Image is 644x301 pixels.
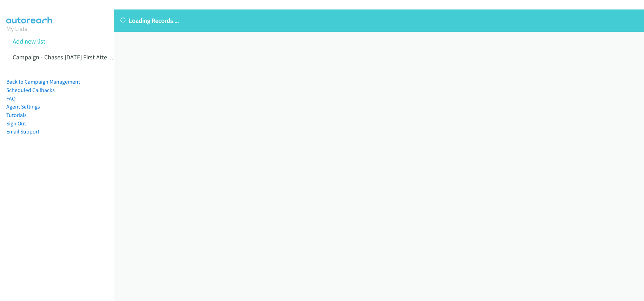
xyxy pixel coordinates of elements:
[6,128,39,135] a: Email Support
[6,25,27,33] a: My Lists
[13,37,45,45] a: Add new list
[6,78,80,85] a: Back to Campaign Management
[120,16,638,25] p: Loading Records ...
[6,95,15,102] a: FAQ
[6,87,55,93] a: Scheduled Callbacks
[13,53,118,61] a: Campaign - Chases [DATE] First Attempt
[6,120,26,127] a: Sign Out
[6,112,27,118] a: Tutorials
[6,103,40,110] a: Agent Settings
